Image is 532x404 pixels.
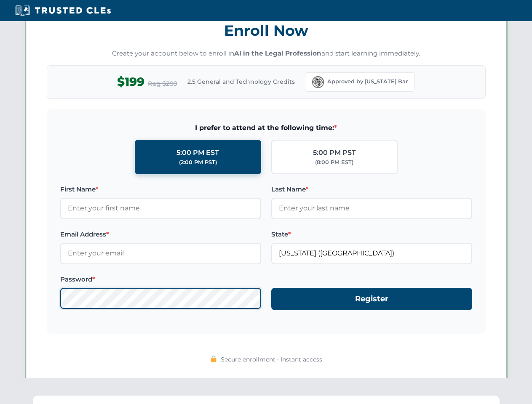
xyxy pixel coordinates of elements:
[60,229,261,239] label: Email Address
[60,274,261,284] label: Password
[179,158,217,167] div: (2:00 PM PST)
[271,288,472,310] button: Register
[60,184,261,194] label: First Name
[60,243,261,264] input: Enter your email
[60,198,261,219] input: Enter your first name
[271,198,472,219] input: Enter your last name
[47,17,486,44] h3: Enroll Now
[60,122,472,133] span: I prefer to attend at the following time:
[313,147,356,158] div: 5:00 PM PST
[176,147,219,158] div: 5:00 PM EST
[271,243,472,264] input: Florida (FL)
[312,76,324,88] img: Florida Bar
[47,49,486,58] p: Create your account below to enroll in and start learning immediately.
[271,184,472,194] label: Last Name
[148,79,177,89] span: Reg $299
[234,49,321,57] strong: AI in the Legal Profession
[271,229,472,239] label: State
[221,355,322,364] span: Secure enrollment • Instant access
[327,77,408,86] span: Approved by [US_STATE] Bar
[187,77,295,86] span: 2.5 General and Technology Credits
[13,4,113,17] img: Trusted CLEs
[210,356,217,362] img: 🔒
[315,158,353,167] div: (8:00 PM EST)
[117,72,144,91] span: $199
